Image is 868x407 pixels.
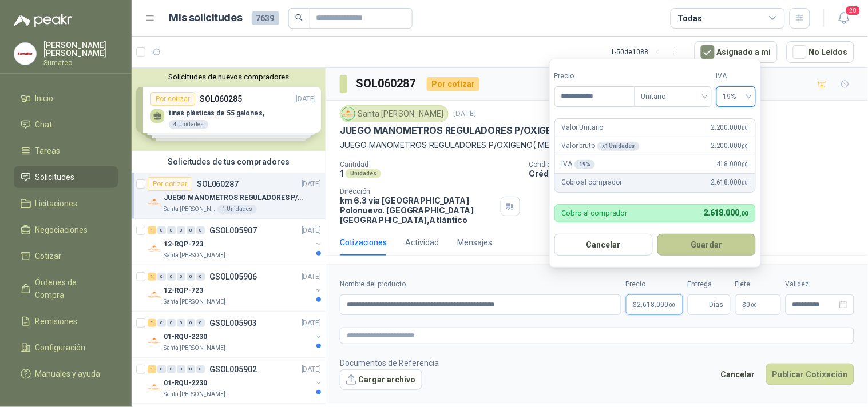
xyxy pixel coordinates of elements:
[148,334,161,348] img: Company Logo
[453,109,476,119] p: [DATE]
[742,143,748,149] span: ,00
[136,73,321,81] button: Solicitudes de nuevos compradores
[340,369,422,390] button: Cargar archivo
[340,125,566,137] p: JUEGO MANOMETROS REGULADORES P/OXIGENO
[735,294,781,315] p: $ 0,00
[747,301,758,308] span: 0
[405,236,439,249] div: Actividad
[148,270,323,306] a: 1 0 0 0 0 0 GSOL005906[DATE] Company Logo12-RQP-723Santa [PERSON_NAME]
[641,88,705,105] span: Unitario
[302,225,321,236] p: [DATE]
[164,344,225,353] p: Santa [PERSON_NAME]
[711,122,748,133] span: 2.200.000
[14,166,118,188] a: Solicitudes
[742,179,748,186] span: ,00
[132,173,326,219] a: Por cotizarSOL060287[DATE] Company LogoJUEGO MANOMETROS REGULADORES P/OXIGENOSanta [PERSON_NAME]1...
[669,302,676,308] span: ,00
[177,273,185,281] div: 0
[340,139,854,151] p: JUEGO MANOMETROS REGULADORES P/OXIGENO( MEZCLADOR GASES COMPLETO MARCA VICTOR)
[43,59,118,66] p: Sumatec
[742,161,748,167] span: ,00
[164,251,225,260] p: Santa [PERSON_NAME]
[529,169,863,178] p: Crédito 60 días
[35,276,107,301] span: Órdenes de Compra
[611,43,685,61] div: 1 - 50 de 1088
[209,273,257,281] p: GSOL005906
[148,226,156,234] div: 1
[157,365,166,373] div: 0
[196,273,205,281] div: 0
[14,87,118,109] a: Inicio
[167,319,176,327] div: 0
[14,310,118,332] a: Remisiones
[187,226,195,234] div: 0
[302,272,321,282] p: [DATE]
[252,11,279,25] span: 7639
[340,105,449,122] div: Santa [PERSON_NAME]
[562,177,622,188] p: Cobro al comprador
[35,368,101,380] span: Manuales y ayuda
[35,171,75,183] span: Solicitudes
[177,226,185,234] div: 0
[457,236,492,249] div: Mensajes
[148,242,161,256] img: Company Logo
[35,250,62,262] span: Cotizar
[302,179,321,190] p: [DATE]
[164,378,207,389] p: 01-RQU-2230
[302,364,321,375] p: [DATE]
[167,226,176,234] div: 0
[187,365,195,373] div: 0
[157,226,166,234] div: 0
[742,125,748,131] span: ,00
[197,180,239,188] p: SOL060287
[562,209,628,217] p: Cobro al comprador
[751,302,758,308] span: ,00
[148,316,323,353] a: 1 0 0 0 0 0 GSOL005903[DATE] Company Logo01-RQU-2230Santa [PERSON_NAME]
[35,92,54,105] span: Inicio
[562,122,604,133] p: Valor Unitario
[346,169,381,178] div: Unidades
[14,140,118,162] a: Tareas
[562,141,640,151] p: Valor bruto
[148,177,192,191] div: Por cotizar
[766,364,854,385] button: Publicar Cotización
[735,279,781,290] label: Flete
[786,279,854,290] label: Validez
[157,319,166,327] div: 0
[164,193,306,203] p: JUEGO MANOMETROS REGULADORES P/OXIGENO
[715,364,762,385] button: Cancelar
[35,145,61,157] span: Tareas
[340,236,387,249] div: Cotizaciones
[148,288,161,302] img: Company Logo
[187,319,195,327] div: 0
[35,341,86,354] span: Configuración
[562,159,595,170] p: IVA
[14,193,118,214] a: Licitaciones
[132,151,326,173] div: Solicitudes de tus compradores
[637,301,676,308] span: 2.618.000
[716,159,748,170] span: 418.000
[626,294,683,315] p: $2.618.000,00
[14,272,118,306] a: Órdenes de Compra
[340,187,496,195] p: Dirección
[217,205,257,214] div: 1 Unidades
[148,319,156,327] div: 1
[340,279,621,290] label: Nombre del producto
[554,234,653,256] button: Cancelar
[14,14,72,27] img: Logo peakr
[743,301,747,308] span: $
[739,210,748,217] span: ,00
[167,273,176,281] div: 0
[14,43,36,65] img: Company Logo
[711,141,748,151] span: 2.200.000
[196,226,205,234] div: 0
[14,245,118,267] a: Cotizar
[340,357,439,369] p: Documentos de Referencia
[209,365,257,373] p: GSOL005902
[529,161,863,169] p: Condición de pago
[164,297,225,306] p: Santa [PERSON_NAME]
[340,195,496,225] p: km 6.3 via [GEOGRAPHIC_DATA] Polonuevo. [GEOGRAPHIC_DATA] [GEOGRAPHIC_DATA] , Atlántico
[302,318,321,329] p: [DATE]
[710,295,724,314] span: Días
[723,88,749,105] span: 19%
